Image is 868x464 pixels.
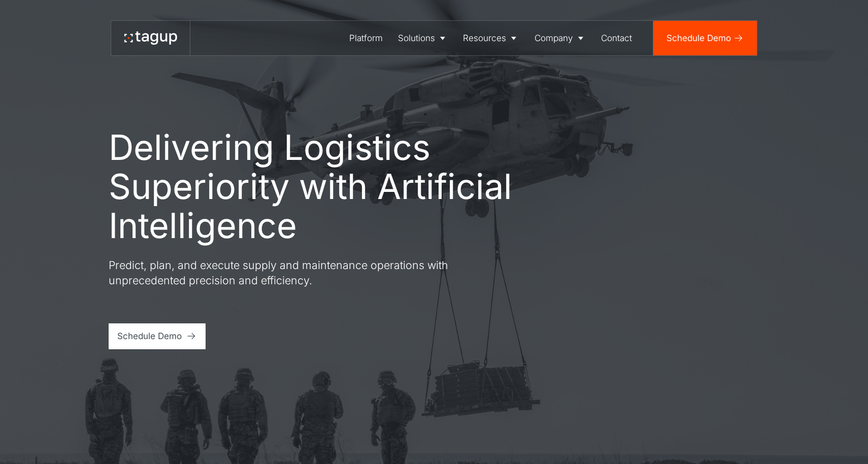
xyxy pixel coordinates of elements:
[455,21,527,55] a: Resources
[109,258,474,288] p: Predict, plan, and execute supply and maintenance operations with unprecedented precision and eff...
[398,31,435,45] div: Solutions
[117,329,182,343] div: Schedule Demo
[594,21,640,55] a: Contact
[109,323,206,349] a: Schedule Demo
[349,31,383,45] div: Platform
[463,31,506,45] div: Resources
[653,21,757,55] a: Schedule Demo
[535,31,573,45] div: Company
[666,31,731,45] div: Schedule Demo
[527,21,594,55] a: Company
[342,21,390,55] a: Platform
[109,128,535,245] h1: Delivering Logistics Superiority with Artificial Intelligence
[390,21,456,55] a: Solutions
[601,31,632,45] div: Contact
